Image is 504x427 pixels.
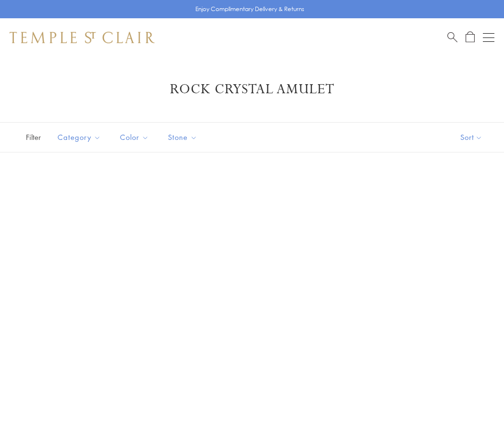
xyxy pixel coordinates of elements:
[113,126,156,148] button: Color
[447,31,457,43] a: Search
[10,32,155,43] img: Temple St. Clair
[115,131,156,143] span: Color
[195,4,304,14] p: Enjoy Complimentary Delivery & Returns
[53,131,108,143] span: Category
[50,126,108,148] button: Category
[483,32,494,43] button: Open navigation
[466,31,475,43] a: Open Shopping Bag
[163,131,204,143] span: Stone
[24,81,480,98] h1: Rock Crystal Amulet
[439,123,504,152] button: Show sort by
[161,126,204,148] button: Stone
